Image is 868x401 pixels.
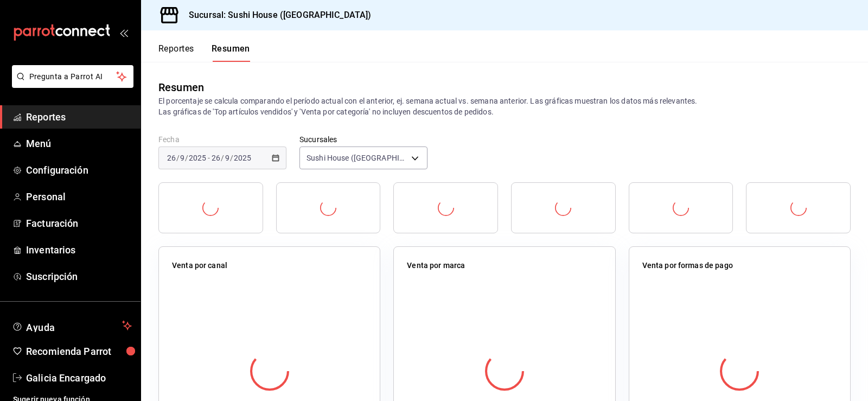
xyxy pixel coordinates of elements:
[230,154,233,162] span: /
[26,163,132,177] span: Configuración
[407,260,465,271] p: Venta por marca
[158,43,194,62] button: Reportes
[185,154,188,162] span: /
[211,154,221,162] input: --
[307,152,407,163] span: Sushi House ([GEOGRAPHIC_DATA])
[158,79,204,96] div: Resumen
[26,344,132,359] span: Recomienda Parrot
[26,243,132,257] span: Inventarios
[8,79,133,90] a: Pregunta a Parrot AI
[180,9,371,22] h3: Sucursal: Sushi House ([GEOGRAPHIC_DATA])
[299,136,427,143] label: Sucursales
[176,154,180,162] span: /
[26,136,132,151] span: Menú
[26,371,132,385] span: Galicia Encargado
[188,154,207,162] input: ----
[119,28,128,37] button: open_drawer_menu
[167,154,176,162] input: --
[180,154,185,162] input: --
[26,189,132,204] span: Personal
[212,43,250,62] button: Resumen
[642,260,733,271] p: Venta por formas de pago
[158,43,250,62] div: navigation tabs
[26,319,118,332] span: Ayuda
[225,154,230,162] input: --
[26,269,132,284] span: Suscripción
[172,260,227,271] p: Venta por canal
[208,154,210,162] span: -
[221,154,224,162] span: /
[26,216,132,231] span: Facturación
[158,96,851,117] p: El porcentaje se calcula comparando el período actual con el anterior, ej. semana actual vs. sema...
[12,65,133,88] button: Pregunta a Parrot AI
[158,136,286,143] label: Fecha
[29,71,117,82] span: Pregunta a Parrot AI
[26,110,132,124] span: Reportes
[233,154,252,162] input: ----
